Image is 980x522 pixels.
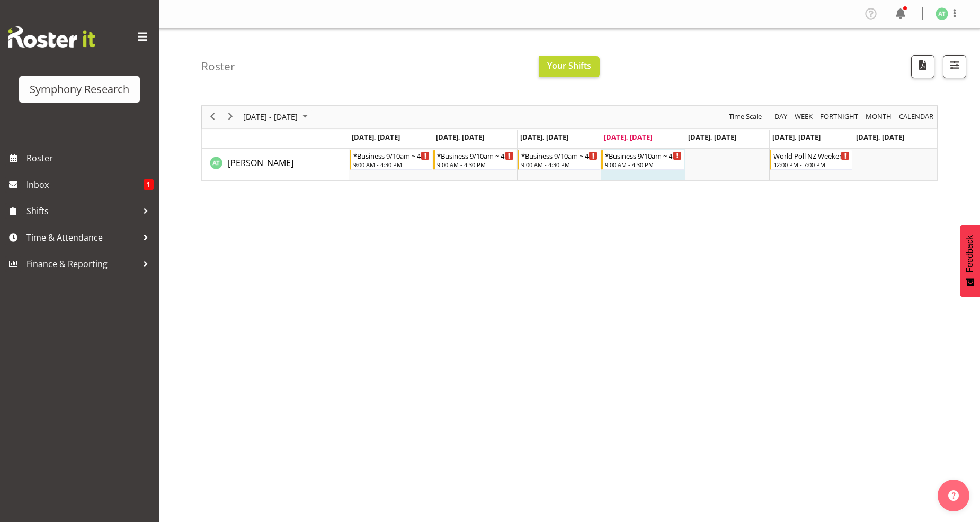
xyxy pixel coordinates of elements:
div: 9:00 AM - 4:30 PM [353,160,430,169]
div: Angela Tunnicliffe"s event - World Poll NZ Weekends Begin From Saturday, September 20, 2025 at 12... [770,150,853,170]
button: Download a PDF of the roster according to the set date range. [911,55,934,78]
h4: Roster [201,60,235,72]
div: Angela Tunnicliffe"s event - *Business 9/10am ~ 4:30pm Begin From Wednesday, September 17, 2025 a... [518,150,601,170]
span: [DATE], [DATE] [856,132,904,142]
span: [DATE], [DATE] [772,132,821,142]
button: Timeline Week [793,110,815,123]
div: *Business 9/10am ~ 4:30pm [605,150,682,161]
div: 9:00 AM - 4:30 PM [521,160,598,169]
button: Timeline Month [864,110,894,123]
div: *Business 9/10am ~ 4:30pm [521,150,598,161]
button: Filter Shifts [943,55,966,78]
span: Day [773,110,788,123]
img: Rosterit website logo [8,26,95,48]
span: Month [865,110,893,123]
div: next period [221,106,239,128]
button: Timeline Day [773,110,789,123]
span: Finance & Reporting [26,256,138,272]
div: 9:00 AM - 4:30 PM [605,160,682,169]
span: [DATE] - [DATE] [242,110,299,123]
span: Time Scale [728,110,763,123]
span: Fortnight [819,110,859,123]
div: Angela Tunnicliffe"s event - *Business 9/10am ~ 4:30pm Begin From Monday, September 15, 2025 at 9... [350,150,433,170]
span: Feedback [965,235,975,272]
div: World Poll NZ Weekends [773,150,850,161]
div: *Business 9/10am ~ 4:30pm [353,150,430,161]
div: Angela Tunnicliffe"s event - *Business 9/10am ~ 4:30pm Begin From Thursday, September 18, 2025 at... [601,150,684,170]
button: Month [897,110,936,123]
td: Angela Tunnicliffe resource [202,149,349,180]
span: Week [794,110,814,123]
a: [PERSON_NAME] [228,157,293,169]
span: [DATE], [DATE] [352,132,400,142]
div: previous period [203,106,221,128]
img: angela-tunnicliffe1838.jpg [936,7,948,20]
button: Feedback - Show survey [960,225,980,297]
button: Time Scale [727,110,764,123]
span: Shifts [26,203,138,219]
div: Symphony Research [30,81,129,97]
span: Inbox [26,177,144,193]
span: [DATE], [DATE] [520,132,568,142]
button: Fortnight [818,110,860,123]
span: calendar [898,110,934,123]
span: [PERSON_NAME] [228,157,293,169]
div: September 15 - 21, 2025 [239,106,314,128]
button: Your Shifts [539,56,600,77]
div: Timeline Week of September 18, 2025 [201,105,938,181]
table: Timeline Week of September 18, 2025 [349,149,937,180]
span: [DATE], [DATE] [688,132,736,142]
span: Roster [26,150,154,166]
span: 1 [144,179,154,190]
span: Time & Attendance [26,230,138,245]
span: [DATE], [DATE] [436,132,484,142]
div: 9:00 AM - 4:30 PM [437,160,514,169]
button: September 2025 [242,110,313,123]
div: Angela Tunnicliffe"s event - *Business 9/10am ~ 4:30pm Begin From Tuesday, September 16, 2025 at ... [433,150,516,170]
button: Next [224,110,238,123]
button: Previous [206,110,220,123]
div: *Business 9/10am ~ 4:30pm [437,150,514,161]
div: 12:00 PM - 7:00 PM [773,160,850,169]
img: help-xxl-2.png [948,490,959,501]
span: [DATE], [DATE] [604,132,652,142]
span: Your Shifts [547,60,591,71]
